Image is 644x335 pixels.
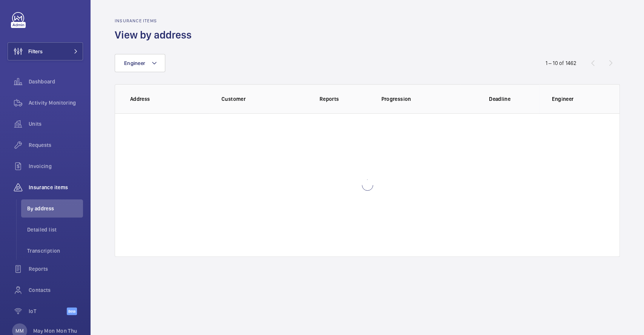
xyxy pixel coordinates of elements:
p: Engineer [552,95,604,103]
span: Reports [29,265,83,273]
p: Customer [221,95,289,103]
span: Requests [29,141,83,149]
span: By address [27,205,83,212]
p: Deadline [465,95,535,103]
span: Units [29,120,83,128]
span: Filters [28,48,43,55]
span: Detailed list [27,226,83,233]
span: Contacts [29,286,83,294]
span: IoT [29,307,67,315]
p: Address [130,95,209,103]
span: Dashboard [29,78,83,85]
button: Engineer [115,54,165,72]
span: Insurance items [29,184,83,191]
span: Invoicing [29,162,83,170]
h2: Insurance items [115,18,196,23]
div: 1 – 10 of 1462 [545,59,576,67]
p: MM [15,327,24,335]
span: Beta [67,307,77,315]
button: Filters [8,42,83,60]
span: Activity Monitoring [29,99,83,107]
p: Reports [295,95,364,103]
h1: View by address [115,28,196,42]
span: Engineer [124,60,145,66]
span: Transcription [27,247,83,255]
p: May Mon Mon Thu [33,327,77,335]
p: Progression [381,95,460,103]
